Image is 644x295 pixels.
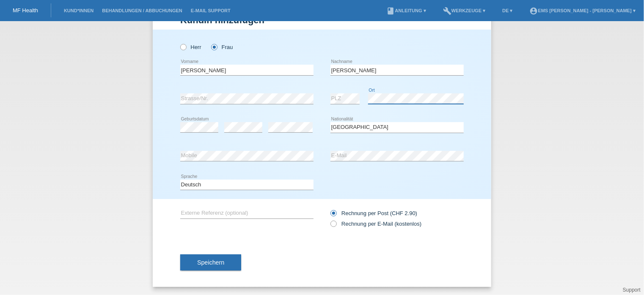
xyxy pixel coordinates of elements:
span: Speichern [197,259,224,266]
a: DE ▾ [498,8,517,13]
label: Rechnung per Post (CHF 2.90) [330,210,417,216]
input: Rechnung per E-Mail (kostenlos) [330,221,336,231]
i: build [443,7,451,15]
a: Kund*innen [60,8,98,13]
a: account_circleEMS [PERSON_NAME] - [PERSON_NAME] ▾ [526,8,640,13]
input: Rechnung per Post (CHF 2.90) [330,210,336,221]
button: Speichern [180,254,241,270]
a: bookAnleitung ▾ [383,8,430,13]
a: Support [623,287,641,293]
label: Rechnung per E-Mail (kostenlos) [330,221,421,227]
label: Frau [211,44,233,50]
a: buildWerkzeuge ▾ [439,8,490,13]
i: account_circle [530,7,538,15]
a: E-Mail Support [187,8,235,13]
label: Herr [180,44,201,50]
input: Frau [211,44,217,49]
input: Herr [180,44,186,49]
a: Behandlungen / Abbuchungen [98,8,187,13]
i: book [387,7,395,15]
a: MF Health [13,7,38,14]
